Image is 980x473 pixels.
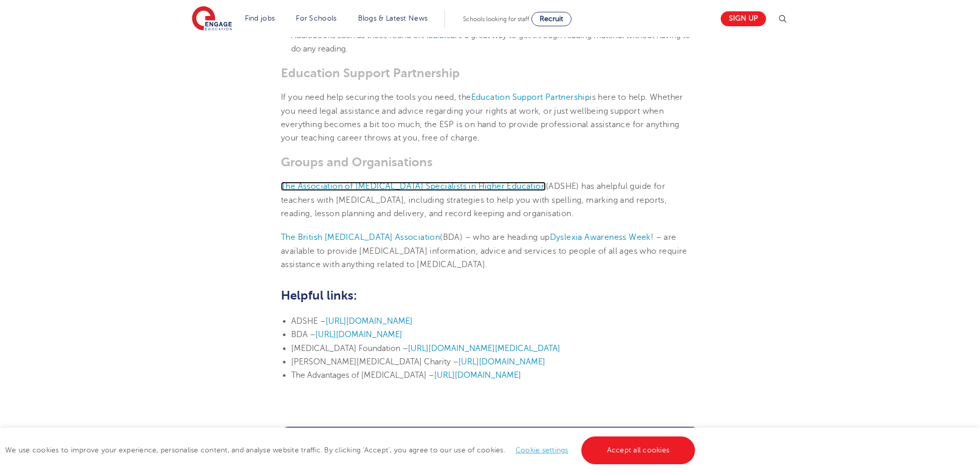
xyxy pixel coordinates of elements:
[434,371,521,380] a: [URL][DOMAIN_NAME]
[281,233,440,242] a: The British [MEDICAL_DATA] Association
[291,31,423,40] span: Audiobooks such as those found on
[721,11,766,26] a: Sign up
[531,12,572,26] a: Recruit
[281,66,460,80] span: Education Support Partnership
[540,15,563,23] span: Recruit
[423,31,451,40] a: Audible
[458,357,545,366] a: [URL][DOMAIN_NAME]
[281,196,667,218] span: , including strategies to help you with spelling, marking and reports, reading, lesson planning a...
[315,330,402,339] a: [URL][DOMAIN_NAME]
[291,357,458,366] span: [PERSON_NAME][MEDICAL_DATA] Charity –
[471,93,590,102] a: Education Support Partnership
[5,446,698,454] span: We use cookies to improve your experience, personalise content, and analyse website traffic. By c...
[581,436,696,464] a: Accept all cookies
[358,14,428,22] a: Blogs & Latest News
[245,14,275,22] a: Find jobs
[296,14,336,22] a: For Schools
[326,317,413,326] a: [URL][DOMAIN_NAME]
[281,93,471,102] span: If you need help securing the tools you need, the
[192,6,232,32] img: Engage Education
[281,155,433,169] span: Groups and Organisations
[291,371,434,380] span: The Advantages of [MEDICAL_DATA] –
[515,446,568,454] a: Cookie settings
[408,344,560,353] a: [URL][DOMAIN_NAME][MEDICAL_DATA]
[281,233,687,269] span: ! – are available to provide [MEDICAL_DATA] information, advice and services to people of all age...
[291,344,408,353] span: [MEDICAL_DATA] Foundation –
[281,182,665,204] span: helpful guide for teachers with [MEDICAL_DATA]
[281,182,546,191] a: The Association of [MEDICAL_DATA] Specialists in Higher Education
[291,317,326,326] span: ADSHE –
[291,330,315,339] span: BDA –
[550,233,651,242] a: Dyslexia Awareness Week
[546,182,601,191] span: (ADSHE) has a
[440,233,549,242] span: (BDA) – who are heading up
[281,288,357,303] b: Helpful links:
[463,15,529,23] span: Schools looking for staff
